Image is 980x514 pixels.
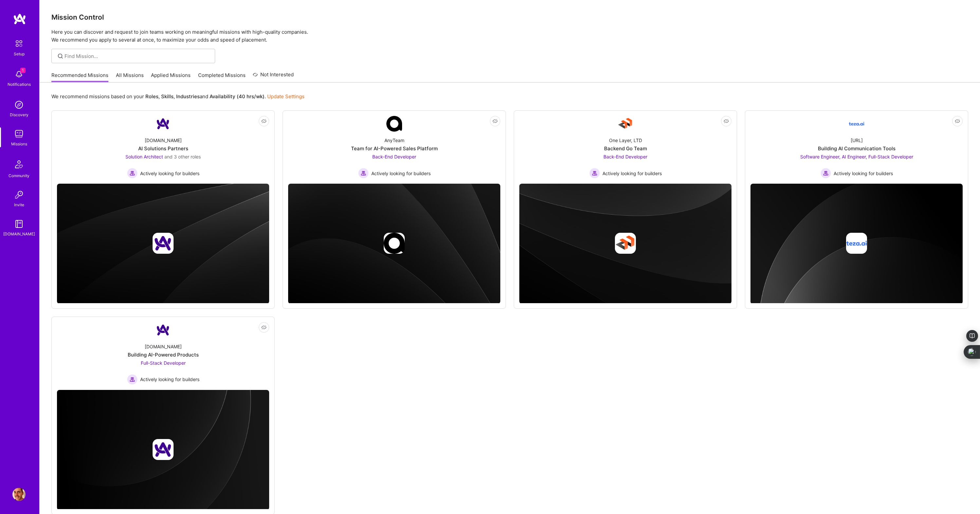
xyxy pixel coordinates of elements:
[128,351,199,358] div: Building AI-Powered Products
[12,127,26,140] img: teamwork
[176,93,200,100] b: Industries
[604,145,647,152] div: Backend Go Team
[145,137,182,144] div: [DOMAIN_NAME]
[14,201,24,208] div: Invite
[10,111,28,118] div: Discovery
[750,116,963,178] a: Company Logo[URL]Building AI Communication ToolsSoftware Engineer, AI Engineer, Full-Stack Develo...
[12,488,26,501] img: User Avatar
[198,72,246,83] a: Completed Missions
[615,233,636,254] img: Company logo
[155,116,171,132] img: Company Logo
[602,170,662,177] span: Actively looking for builders
[57,322,269,385] a: Company Logo[DOMAIN_NAME]Building AI-Powered ProductsFull-Stack Developer Actively looking for bu...
[589,168,600,178] img: Actively looking for builders
[618,116,633,132] img: Company Logo
[9,172,29,179] div: Community
[384,137,404,144] div: AnyTeam
[519,184,731,303] img: cover
[519,116,731,178] a: Company LogoOne Layer, LTDBackend Go TeamBack-End Developer Actively looking for buildersActively...
[800,154,913,159] span: Software Engineer, AI Engineer, Full-Stack Developer
[140,376,199,383] span: Actively looking for builders
[145,343,182,350] div: [DOMAIN_NAME]
[127,168,138,178] img: Actively looking for builders
[145,93,158,100] b: Roles
[155,322,171,338] img: Company Logo
[140,170,199,177] span: Actively looking for builders
[724,119,729,124] i: icon EyeClosed
[11,156,27,172] img: Community
[127,374,138,385] img: Actively looking for builders
[351,145,438,152] div: Team for AI-Powered Sales Platform
[603,154,647,159] span: Back-End Developer
[750,184,963,304] img: cover
[12,188,26,201] img: Invite
[51,93,305,100] p: We recommend missions based on your , , and .
[3,230,35,237] div: [DOMAIN_NAME]
[116,72,144,83] a: All Missions
[20,68,26,73] span: 1
[13,13,26,25] img: logo
[57,116,269,178] a: Company Logo[DOMAIN_NAME]AI Solutions PartnersSolution Architect and 3 other rolesActively lookin...
[818,145,896,152] div: Building AI Communication Tools
[164,154,201,159] span: and 3 other roles
[51,72,108,83] a: Recommended Missions
[57,390,269,510] img: cover
[288,184,500,303] img: cover
[8,81,31,88] div: Notifications
[14,50,25,57] div: Setup
[125,154,163,159] span: Solution Architect
[384,233,405,254] img: Company logo
[261,325,267,330] i: icon EyeClosed
[849,116,864,132] img: Company Logo
[253,71,294,83] a: Not Interested
[11,140,27,147] div: Missions
[358,168,369,178] img: Actively looking for builders
[492,119,498,124] i: icon EyeClosed
[153,439,174,460] img: Company logo
[851,137,863,144] div: [URL]
[151,72,191,83] a: Applied Missions
[57,184,269,303] img: cover
[51,13,968,21] h3: Mission Control
[12,98,26,111] img: discovery
[955,119,960,124] i: icon EyeClosed
[51,28,968,44] p: Here you can discover and request to join teams working on meaningful missions with high-quality ...
[288,116,500,178] a: Company LogoAnyTeamTeam for AI-Powered Sales PlatformBack-End Developer Actively looking for buil...
[386,116,402,132] img: Company Logo
[141,360,186,366] span: Full-Stack Developer
[821,168,831,178] img: Actively looking for builders
[153,233,174,254] img: Company logo
[12,68,26,81] img: bell
[12,37,26,50] img: setup
[12,217,26,230] img: guide book
[138,145,188,152] div: AI Solutions Partners
[609,137,642,144] div: One Layer, LTD
[210,93,265,100] b: Availability (40 hrs/wk)
[65,53,210,60] input: Find Mission...
[834,170,893,177] span: Actively looking for builders
[372,154,416,159] span: Back-End Developer
[261,119,267,124] i: icon EyeClosed
[161,93,174,100] b: Skills
[267,93,305,100] a: Update Settings
[846,233,867,254] img: Company logo
[11,488,27,501] a: User Avatar
[371,170,431,177] span: Actively looking for builders
[57,52,64,60] i: icon SearchGrey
